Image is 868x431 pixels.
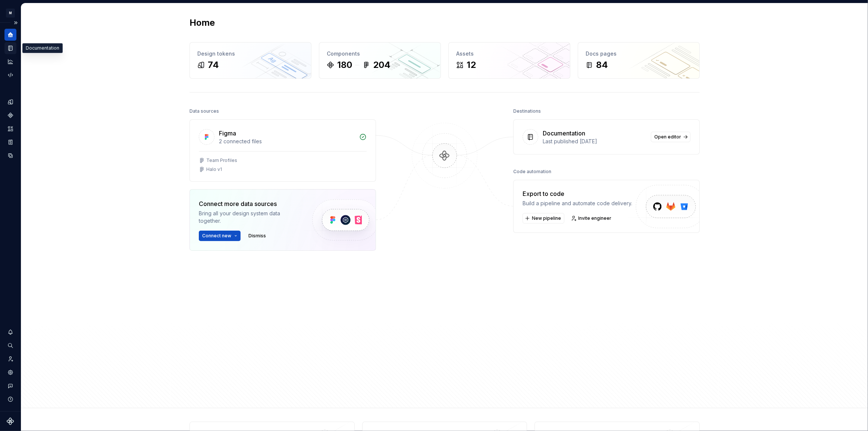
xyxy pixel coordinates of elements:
[456,50,563,57] div: Assets
[7,418,14,425] svg: Supernova Logo
[189,119,376,182] a: Figma2 connected filesTeam ProfilesHalo v1
[532,215,561,221] span: New pipeline
[245,231,269,241] button: Dismiss
[467,59,476,71] div: 12
[513,166,551,177] div: Code automation
[4,96,16,108] a: Design tokens
[319,42,441,79] a: Components180204
[4,123,16,135] a: Assets
[4,353,16,365] a: Invite team
[206,166,222,172] div: Halo v1
[4,29,16,41] a: Home
[219,138,355,145] div: 2 connected files
[199,199,300,208] div: Connect more data sources
[651,132,690,142] a: Open editor
[523,189,632,198] div: Export to code
[4,366,16,378] a: Settings
[373,59,391,71] div: 204
[569,213,615,224] a: Invite engineer
[543,138,646,145] div: Last published [DATE]
[4,42,16,54] a: Documentation
[578,42,700,79] a: Docs pages84
[4,380,16,392] button: Contact support
[448,42,570,79] a: Assets12
[4,326,16,338] button: Notifications
[523,200,632,207] div: Build a pipeline and automate code delivery.
[1,5,19,21] button: M
[654,134,681,140] span: Open editor
[337,59,352,71] div: 180
[327,50,433,57] div: Components
[202,233,231,239] span: Connect new
[513,106,541,116] div: Destinations
[10,18,21,28] button: Expand sidebar
[22,43,63,53] div: Documentation
[206,157,237,163] div: Team Profiles
[4,150,16,162] a: Data sources
[197,50,304,57] div: Design tokens
[596,59,608,71] div: 84
[199,231,241,241] button: Connect new
[4,69,16,81] a: Code automation
[543,129,585,138] div: Documentation
[248,233,266,239] span: Dismiss
[189,17,215,29] h2: Home
[4,136,16,148] a: Storybook stories
[4,56,16,68] a: Analytics
[586,50,692,57] div: Docs pages
[199,210,300,225] div: Bring all your design system data together.
[6,9,15,18] div: M
[578,215,611,221] span: Invite engineer
[189,42,311,79] a: Design tokens74
[523,213,564,224] button: New pipeline
[4,340,16,352] button: Search ⌘K
[219,129,236,138] div: Figma
[4,109,16,121] a: Components
[189,106,219,116] div: Data sources
[208,59,219,71] div: 74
